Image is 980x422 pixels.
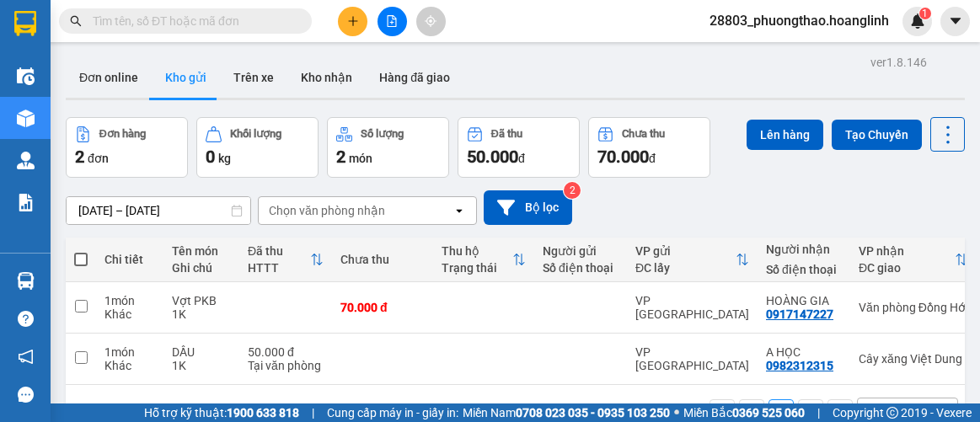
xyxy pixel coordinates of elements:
[433,238,534,282] th: Toggle SortBy
[104,359,155,372] div: Khác
[467,147,518,167] span: 50.000
[442,261,512,275] div: Trạng thái
[218,152,231,165] span: kg
[227,406,299,419] strong: 1900 633 818
[635,294,749,321] div: VP [GEOGRAPHIC_DATA]
[588,117,710,178] button: Chưa thu70.000đ
[239,238,332,282] th: Toggle SortBy
[248,244,310,258] div: Đã thu
[378,7,407,36] button: file-add
[747,120,823,150] button: Lên hàng
[766,359,833,372] div: 0982312315
[817,403,820,422] span: |
[67,197,250,224] input: Select a date range.
[144,403,299,422] span: Hỗ trợ kỹ thuật:
[622,128,665,140] div: Chưa thu
[347,15,359,27] span: plus
[104,307,155,321] div: Khác
[338,7,367,36] button: plus
[832,120,922,150] button: Tạo Chuyến
[919,8,931,19] sup: 1
[366,57,463,98] button: Hàng đã giao
[635,261,736,275] div: ĐC lấy
[442,244,512,258] div: Thu hộ
[17,110,35,127] img: warehouse-icon
[564,182,581,199] sup: 2
[635,244,736,258] div: VP gửi
[766,294,842,307] div: HOÀNG GIA
[766,243,842,256] div: Người nhận
[172,359,231,372] div: 1K
[484,190,572,225] button: Bộ lọc
[75,147,84,167] span: 2
[543,244,619,258] div: Người gửi
[18,311,34,327] span: question-circle
[859,261,955,275] div: ĐC giao
[93,12,292,30] input: Tìm tên, số ĐT hoặc mã đơn
[99,128,146,140] div: Đơn hàng
[425,15,436,27] span: aim
[948,13,963,29] span: caret-down
[340,301,425,314] div: 70.000 đ
[327,117,449,178] button: Số lượng2món
[17,194,35,211] img: solution-icon
[17,272,35,290] img: warehouse-icon
[859,352,968,366] div: Cây xăng Việt Dung
[17,152,35,169] img: warehouse-icon
[649,152,656,165] span: đ
[172,294,231,307] div: Vợt PKB
[349,152,372,165] span: món
[312,403,314,422] span: |
[766,345,842,359] div: A HỌC
[850,238,977,282] th: Toggle SortBy
[458,117,580,178] button: Đã thu50.000đ
[66,57,152,98] button: Đơn online
[491,128,522,140] div: Đã thu
[683,403,805,422] span: Miền Bắc
[104,294,155,307] div: 1 món
[230,128,281,140] div: Khối lượng
[361,128,404,140] div: Số lượng
[597,147,649,167] span: 70.000
[248,261,310,275] div: HTTT
[172,345,231,359] div: DẦU
[18,349,34,365] span: notification
[518,152,525,165] span: đ
[859,301,968,314] div: Văn phòng Đồng Hới
[696,10,902,31] span: 28803_phuongthao.hoanglinh
[766,263,842,276] div: Số điện thoại
[627,238,758,282] th: Toggle SortBy
[172,244,231,258] div: Tên món
[868,403,920,420] div: 10 / trang
[66,117,188,178] button: Đơn hàng2đơn
[88,152,109,165] span: đơn
[70,15,82,27] span: search
[766,307,833,321] div: 0917147227
[327,403,458,422] span: Cung cấp máy in - giấy in:
[386,15,398,27] span: file-add
[732,406,805,419] strong: 0369 525 060
[104,253,155,266] div: Chi tiết
[910,13,925,29] img: icon-new-feature
[543,261,619,275] div: Số điện thoại
[206,147,215,167] span: 0
[940,7,970,36] button: caret-down
[674,409,679,416] span: ⚪️
[859,244,955,258] div: VP nhận
[463,403,670,422] span: Miền Nam
[172,307,231,321] div: 1K
[416,7,446,36] button: aim
[196,117,319,178] button: Khối lượng0kg
[14,11,36,36] img: logo-vxr
[17,67,35,85] img: warehouse-icon
[248,359,324,372] div: Tại văn phòng
[104,345,155,359] div: 1 món
[340,253,425,266] div: Chưa thu
[152,57,220,98] button: Kho gửi
[220,57,287,98] button: Trên xe
[269,202,385,219] div: Chọn văn phòng nhận
[922,8,928,19] span: 1
[516,406,670,419] strong: 0708 023 035 - 0935 103 250
[287,57,366,98] button: Kho nhận
[336,147,345,167] span: 2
